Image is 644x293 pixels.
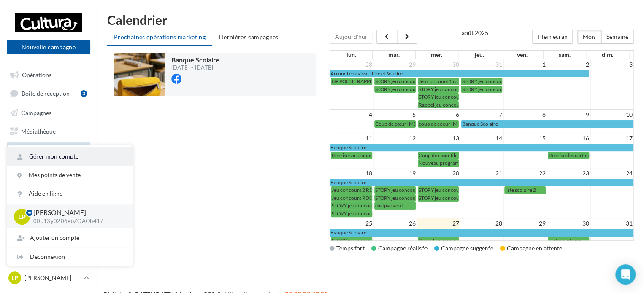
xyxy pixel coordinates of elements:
td: 21 [460,168,503,178]
a: Banque Scolaire [330,229,633,236]
div: Campagne réalisée [371,244,428,253]
span: Médiathèque [21,127,56,134]
a: STORY jeu concours 2 : sac à dos (2) [374,186,416,194]
a: STORY jeu concours liste sco 3 [461,86,502,93]
td: 5 [373,110,417,120]
span: Dernières campagnes [219,33,279,40]
div: Campagne suggérée [434,244,493,253]
th: jeu. [458,51,501,59]
p: [PERSON_NAME] [24,274,81,282]
td: 23 [547,168,590,178]
a: Rappel jeu concours 1 [418,101,459,108]
td: 6 [417,110,460,120]
td: 14 [460,133,503,144]
a: LP [PERSON_NAME] [7,270,90,286]
p: [PERSON_NAME] [33,208,119,218]
span: STORY jeu concours liste sco [375,78,438,84]
a: STORY jeu concours liste sco 2 [418,93,459,100]
td: 1 [503,59,547,70]
th: lun. [330,51,373,59]
span: Reprise sacs rappel [332,152,374,159]
h2: août 2025 [461,30,488,36]
span: STORY jeu concours liste sco 2 [419,94,485,100]
a: STORY jeu concours 2 : sac à dos (3) [418,186,459,194]
td: 19 [373,168,417,178]
a: Jeu concours 1 rappel - copie [418,78,459,85]
a: Banque Scolaire [330,144,633,151]
span: Rappel jeu concours 2 : sac à dos [419,237,490,244]
td: 8 [503,110,547,120]
span: Nouveau programme de fidélité - Cours [419,160,505,166]
span: eastpak aout [375,202,403,209]
span: STORY jeu concours liste sco 3 [462,86,528,92]
a: coup de coeur [MEDICAL_DATA] [418,120,459,127]
span: LP [11,274,18,282]
span: STORY jeu concours 2 : sac à dos (4) [332,237,410,244]
a: Jeu concours RDC 2 : sac à dos [331,194,372,202]
a: STORY jeu concours liste sco [374,78,416,85]
th: dim. [586,51,629,59]
div: 3 [81,90,87,97]
td: 12 [373,133,417,144]
span: STORY jeu concours liste sco [375,86,438,92]
span: liste scolaire 2 [505,187,536,193]
a: STORY jeu concours liste sco 2 [418,86,459,93]
a: Banque Scolaire [461,120,633,127]
button: Semaine [601,30,634,44]
span: Banque Scolaire [330,179,366,185]
td: 11 [330,133,373,144]
a: Nouveau programme de fidélité - Cours [418,159,459,167]
div: [DATE] - [DATE] [171,65,220,70]
a: Arrondi en caisse - Lire et Sourire [330,70,589,77]
a: Coup de cœur film [418,152,459,159]
a: cartes cadeaux [548,237,589,244]
span: Opérations [22,71,51,78]
a: STORY jeu concours liste sco 3 [461,78,502,85]
a: OP POCHE RAPPEL 2025 [331,78,372,85]
th: mar. [373,51,415,59]
button: Aujourd'hui [330,30,372,44]
span: STORY jeu concours liste sco 2 [419,86,485,92]
span: Jeu concours RDC 2 : sac à dos [332,195,399,201]
a: Aide en ligne [7,184,133,203]
td: 15 [503,133,547,144]
span: Campagnes [21,109,51,116]
span: Banque Scolaire [330,229,366,236]
td: 28 [330,59,373,70]
div: Open Intercom Messenger [615,264,636,285]
span: Banque Scolaire [462,121,498,127]
span: Banque Scolaire [330,144,366,151]
a: Rappel jeu concours 2 : sac à dos [418,237,459,244]
td: 31 [460,59,503,70]
td: 27 [417,218,460,229]
a: STORY jeu concours 2 : sac à dos (3) [418,194,459,202]
p: 00u13y0206eoZQAOb417 [33,218,119,225]
a: Banque Scolaire [330,179,633,186]
span: LP [18,212,26,221]
span: coup de coeur [MEDICAL_DATA] [419,121,492,127]
a: STORY jeu concours 2 : sac à dos (4) [331,237,372,244]
td: 31 [590,218,633,229]
td: 22 [503,168,547,178]
td: 2 [547,59,590,70]
td: 28 [460,218,503,229]
th: ven. [501,51,543,59]
td: 17 [590,133,633,144]
td: 18 [330,168,373,178]
td: 20 [417,168,460,178]
span: STORY jeu concours 2 : sac à dos (3) [419,187,497,193]
div: Ajouter un compte [7,228,133,247]
a: eastpak aout [374,202,416,209]
span: Rappel jeu concours 1 [419,102,468,108]
span: cartes cadeaux [549,237,582,244]
span: Banque Scolaire [171,56,220,64]
div: Campagne en attente [500,244,562,253]
td: 25 [330,218,373,229]
a: Gérer mon compte [7,147,133,166]
td: 13 [417,133,460,144]
a: liste scolaire 2 [504,186,546,194]
span: Reprise des cartables [549,152,595,159]
span: Jeu concours 1 rappel - copie [419,78,483,84]
button: Plein écran [532,30,573,44]
span: Jeu concours 2 RDC : sac à dos [332,187,399,193]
